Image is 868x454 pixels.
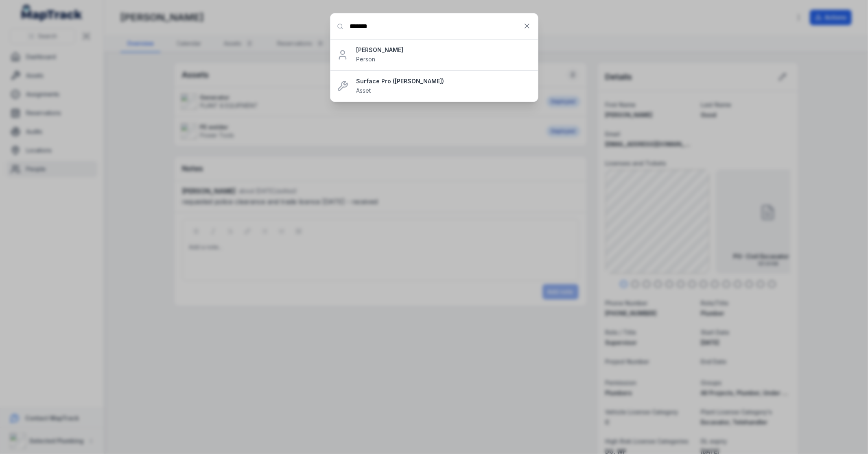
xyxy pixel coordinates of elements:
strong: [PERSON_NAME] [356,46,531,54]
a: [PERSON_NAME]Person [356,46,531,64]
span: Person [356,56,376,63]
strong: Surface Pro ([PERSON_NAME]) [356,77,531,85]
span: Asset [356,87,371,94]
a: Surface Pro ([PERSON_NAME])Asset [356,77,531,95]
